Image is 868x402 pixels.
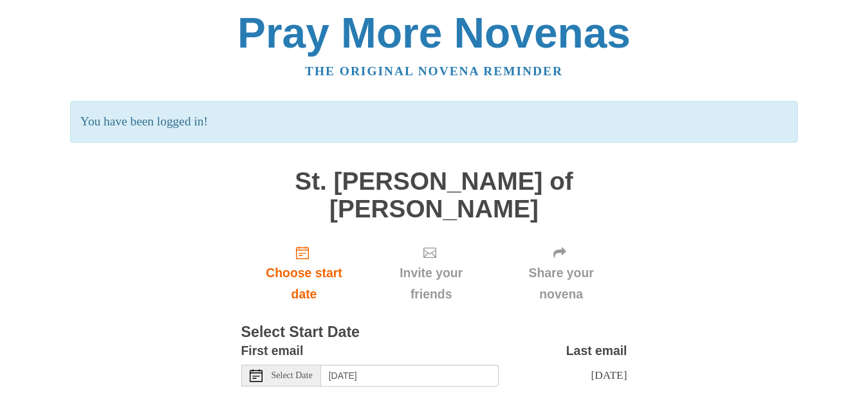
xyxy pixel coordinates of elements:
[70,101,798,143] p: You have been logged in!
[380,262,482,305] span: Invite your friends
[508,262,614,305] span: Share your novena
[495,235,627,312] div: Click "Next" to confirm your start date first.
[254,262,355,305] span: Choose start date
[241,340,304,361] label: First email
[272,371,313,380] span: Select Date
[241,168,627,223] h1: St. [PERSON_NAME] of [PERSON_NAME]
[241,235,367,312] a: Choose start date
[591,369,627,381] span: [DATE]
[367,235,495,312] div: Click "Next" to confirm your start date first.
[566,340,627,361] label: Last email
[305,64,563,78] a: The original novena reminder
[237,9,631,57] a: Pray More Novenas
[241,324,627,341] h3: Select Start Date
